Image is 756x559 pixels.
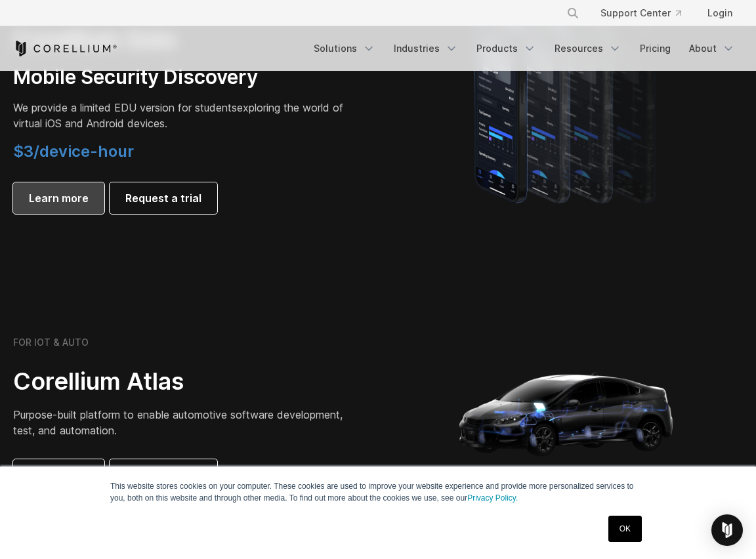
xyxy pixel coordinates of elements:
[13,337,89,348] h6: FOR IOT & AUTO
[469,37,544,60] a: Products
[608,516,642,542] a: OK
[386,37,466,60] a: Industries
[467,493,518,503] a: Privacy Policy.
[110,182,217,214] a: Request a trial
[590,1,692,25] a: Support Center
[561,1,585,25] button: Search
[13,367,346,396] h2: Corellium Atlas
[306,37,743,60] div: Navigation Menu
[547,37,629,60] a: Resources
[711,514,743,546] div: Open Intercom Messenger
[436,282,698,545] img: Corellium_Hero_Atlas_alt
[13,41,117,56] a: Corellium Home
[13,101,237,114] span: We provide a limited EDU version for students
[681,37,743,60] a: About
[13,408,343,437] span: Purpose-built platform to enable automotive software development, test, and automation.
[13,142,134,161] span: $3/device-hour
[632,37,679,60] a: Pricing
[13,65,346,90] h3: Mobile Security Discovery
[13,459,104,491] a: Learn more
[29,190,89,206] span: Learn more
[551,1,743,25] div: Navigation Menu
[697,1,743,25] a: Login
[306,37,383,60] a: Solutions
[110,459,217,491] a: Request a trial
[13,182,104,214] a: Learn more
[125,190,201,206] span: Request a trial
[13,100,346,131] p: exploring the world of virtual iOS and Android devices.
[110,480,646,504] p: This website stores cookies on your computer. These cookies are used to improve your website expe...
